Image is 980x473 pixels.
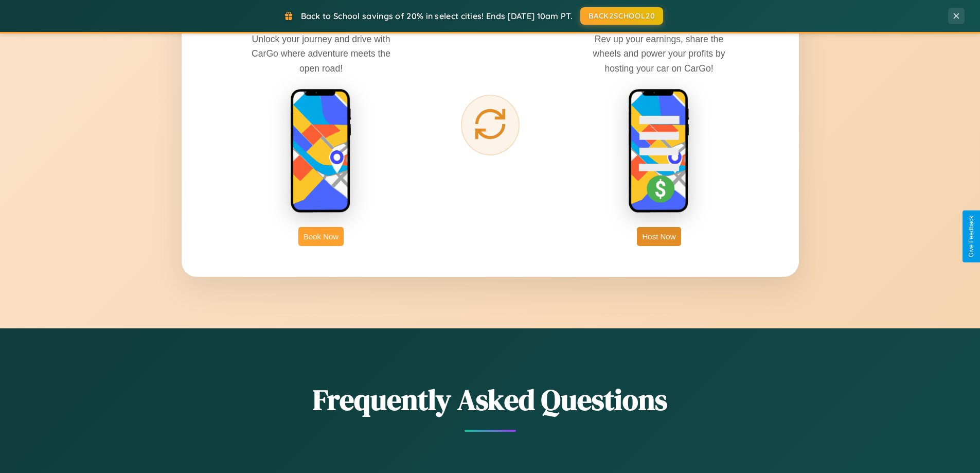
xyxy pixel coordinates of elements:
[968,216,975,257] div: Give Feedback
[301,11,573,21] span: Back to School savings of 20% in select cities! Ends [DATE] 10am PT.
[290,89,352,214] img: rent phone
[637,227,681,246] button: Host Now
[182,380,799,419] h2: Frequently Asked Questions
[244,32,398,75] p: Unlock your journey and drive with CarGo where adventure meets the open road!
[298,227,344,246] button: Book Now
[582,32,736,75] p: Rev up your earnings, share the wheels and power your profits by hosting your car on CarGo!
[628,89,690,214] img: host phone
[580,7,663,25] button: BACK2SCHOOL20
